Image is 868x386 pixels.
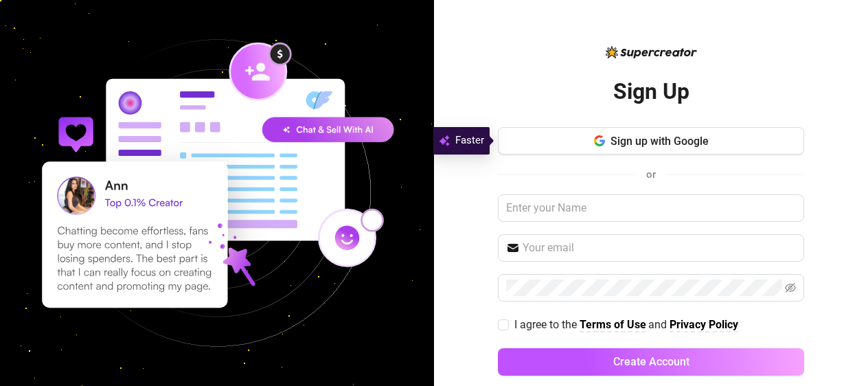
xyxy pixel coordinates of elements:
span: or [646,168,656,181]
strong: Privacy Policy [670,318,738,331]
a: Privacy Policy [670,318,738,332]
span: Faster [455,133,484,149]
span: and [648,318,670,331]
input: Enter your Name [498,194,804,222]
button: Sign up with Google [498,127,804,155]
span: Sign up with Google [610,135,709,148]
img: svg%3e [439,133,450,149]
a: Terms of Use [580,318,646,332]
img: logo-BBDzfeDw.svg [606,46,697,58]
input: Your email [523,240,796,256]
button: Create Account [498,348,804,376]
strong: Terms of Use [580,318,646,331]
span: eye-invisible [785,282,796,293]
span: Create Account [613,355,689,368]
span: I agree to the [514,318,580,331]
h2: Sign Up [613,78,689,106]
